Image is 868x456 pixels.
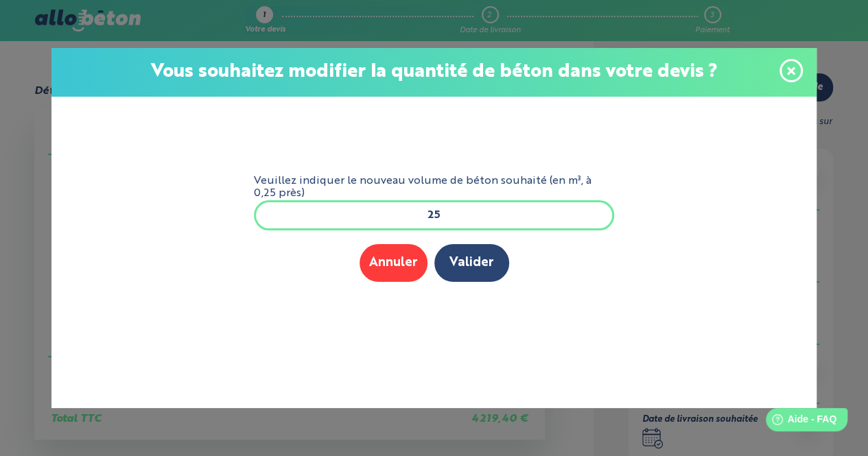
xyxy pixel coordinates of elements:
[746,403,853,441] iframe: Help widget launcher
[434,244,509,282] button: Valider
[254,200,615,230] input: xxx
[65,62,803,83] p: Vous souhaitez modifier la quantité de béton dans votre devis ?
[360,244,427,282] button: Annuler
[254,175,615,200] label: Veuillez indiquer le nouveau volume de béton souhaité (en m³, à 0,25 près)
